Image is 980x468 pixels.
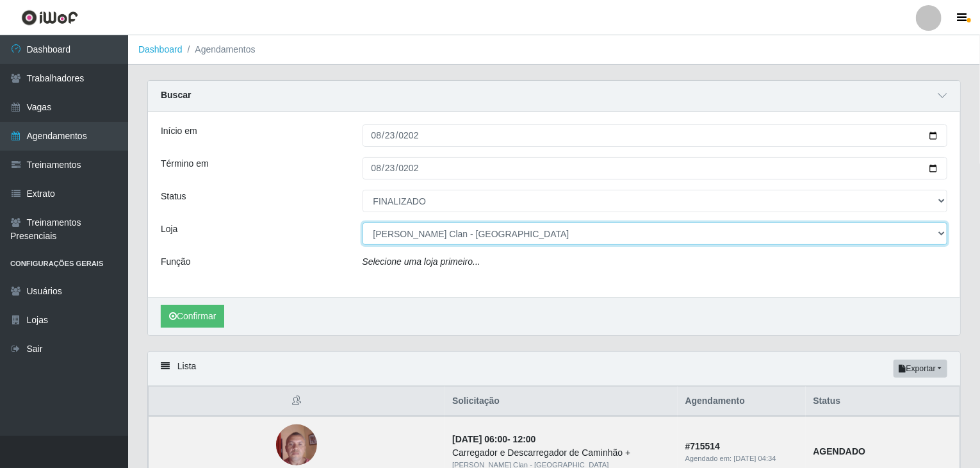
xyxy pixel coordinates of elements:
[513,434,536,444] time: 12:00
[363,124,948,147] input: 00/00/0000
[452,434,535,444] strong: -
[806,387,960,417] th: Status
[734,455,776,462] time: [DATE] 04:34
[183,43,256,56] li: Agendamentos
[813,446,866,456] strong: AGENDADO
[138,44,183,54] a: Dashboard
[148,352,960,386] div: Lista
[685,453,798,464] div: Agendado em:
[21,10,78,26] img: CoreUI Logo
[161,305,224,328] button: Confirmar
[363,157,948,180] input: 00/00/0000
[678,387,806,417] th: Agendamento
[128,35,980,65] nav: breadcrumb
[161,255,191,269] label: Função
[894,360,947,378] button: Exportar
[161,90,191,100] strong: Buscar
[685,441,721,451] strong: # 715514
[161,124,197,138] label: Início em
[161,157,209,171] label: Término em
[363,256,480,267] i: Selecione uma loja primeiro...
[452,446,670,460] div: Carregador e Descarregador de Caminhão +
[452,434,507,444] time: [DATE] 06:00
[445,387,678,417] th: Solicitação
[161,222,177,236] label: Loja
[161,190,186,203] label: Status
